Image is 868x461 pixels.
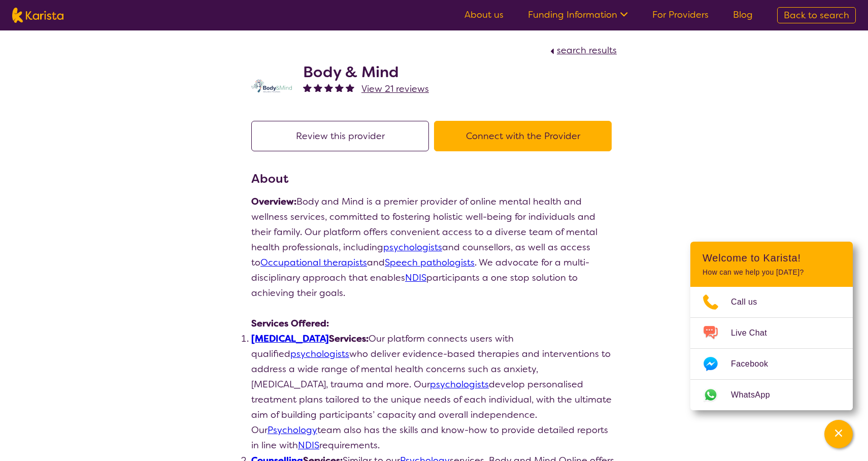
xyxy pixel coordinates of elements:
h2: Body & Mind [303,63,429,81]
img: fullstar [335,83,344,92]
p: Body and Mind is a premier provider of online mental health and wellness services, committed to f... [251,194,617,301]
strong: Services: [251,333,369,345]
img: fullstar [346,83,354,92]
a: Back to search [777,7,856,23]
a: psychologists [430,378,489,390]
strong: Overview: [251,195,296,208]
a: Speech pathologists [385,256,475,269]
a: search results [548,44,617,56]
span: Call us [731,294,770,310]
span: View 21 reviews [361,83,429,95]
h2: Welcome to Karista! [703,252,841,264]
a: Connect with the Provider [434,130,617,142]
button: Channel Menu [824,420,853,448]
span: search results [557,44,617,56]
a: Blog [733,9,753,21]
button: Connect with the Provider [434,121,612,151]
li: Our platform connects users with qualified who deliver evidence-based therapies and interventions... [251,331,617,453]
div: Channel Menu [690,242,853,410]
p: How can we help you [DATE]? [703,268,841,277]
a: Web link opens in a new tab. [690,380,853,410]
a: About us [464,9,504,21]
a: psychologists [290,348,349,360]
a: Funding Information [528,9,628,21]
img: fullstar [314,83,322,92]
img: qmpolprhjdhzpcuekzqg.svg [251,79,292,92]
a: View 21 reviews [361,81,429,96]
span: Facebook [731,356,780,372]
a: Review this provider [251,130,434,142]
a: [MEDICAL_DATA] [251,333,329,345]
img: Karista logo [12,8,63,23]
ul: Choose channel [690,287,853,410]
a: Psychology [268,424,317,436]
a: NDIS [298,439,319,451]
img: fullstar [303,83,312,92]
button: Review this provider [251,121,429,151]
span: WhatsApp [731,387,782,403]
a: Occupational therapists [260,256,367,269]
a: For Providers [652,9,709,21]
img: fullstar [324,83,333,92]
span: Back to search [784,9,849,21]
h3: About [251,170,617,188]
span: Live Chat [731,325,779,341]
strong: Services Offered: [251,317,329,330]
a: NDIS [405,272,426,284]
a: psychologists [383,241,442,253]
